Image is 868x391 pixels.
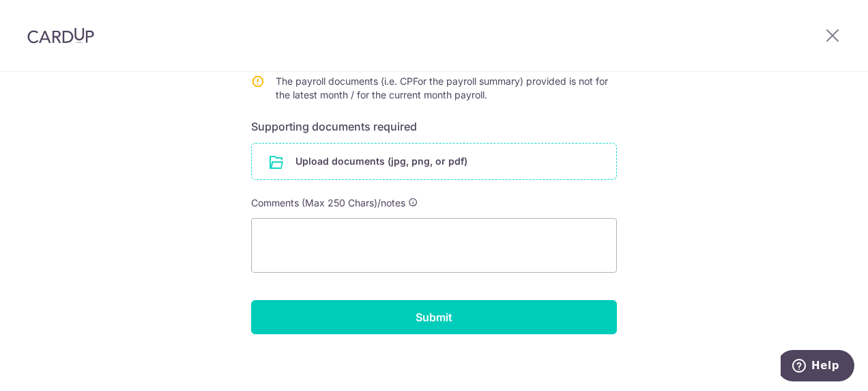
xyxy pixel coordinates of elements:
span: Comments (Max 250 Chars)/notes [251,197,405,208]
iframe: Opens a widget where you can find more information [781,350,854,384]
span: The payroll documents (i.e. CPFor the payroll summary) provided is not for the latest month / for... [276,75,608,100]
div: Upload documents (jpg, png, or pdf) [251,143,617,180]
h6: Supporting documents required [251,118,617,135]
input: Submit [251,300,617,334]
img: CardUp [27,27,94,44]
